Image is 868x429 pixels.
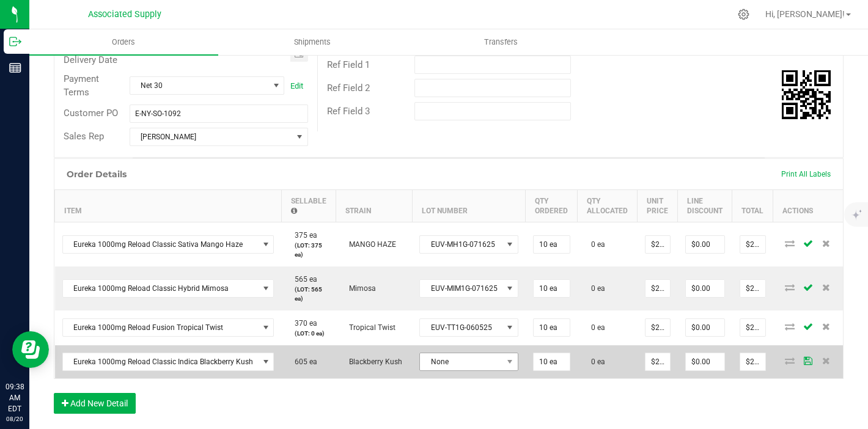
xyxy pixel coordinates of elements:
[327,82,370,94] span: Ref Field 2
[799,323,817,330] span: Save Order Detail
[736,9,751,20] div: Manage settings
[289,285,328,303] p: (LOT: 565 ea)
[420,319,502,336] span: EUV-TT1G-060525
[62,353,274,371] span: NO DATA FOUND
[289,319,317,328] span: 370 ea
[290,81,303,90] a: Edit
[773,189,847,222] th: Actions
[645,236,670,253] input: 0
[765,9,845,19] span: Hi, [PERSON_NAME]!
[526,189,578,222] th: Qty Ordered
[95,37,152,48] span: Orders
[645,319,670,336] input: 0
[686,353,724,370] input: 0
[343,284,376,293] span: Mimosa
[289,329,328,338] p: (LOT: 0 ea)
[468,37,534,48] span: Transfers
[289,241,328,259] p: (LOT: 375 ea)
[420,280,502,297] span: EUV-MIM1G-071625
[678,189,732,222] th: Line Discount
[534,236,570,253] input: 0
[63,280,259,297] span: Eureka 1000mg Reload Classic Hybrid Mimosa
[62,235,274,254] span: NO DATA FOUND
[130,128,293,145] span: [PERSON_NAME]
[62,279,274,298] span: NO DATA FOUND
[64,131,104,142] span: Sales Rep
[12,331,49,368] iframe: Resource center
[327,106,370,117] span: Ref Field 3
[534,280,570,297] input: 0
[534,319,570,336] input: 0
[740,280,765,297] input: 0
[289,231,317,240] span: 375 ea
[6,414,24,424] p: 08/20
[343,323,395,332] span: Tropical Twist
[585,323,605,332] span: 0 ea
[585,284,605,293] span: 0 ea
[420,353,502,370] span: None
[336,189,412,222] th: Strain
[534,353,570,370] input: 0
[799,357,817,364] span: Save Order Detail
[740,319,765,336] input: 0
[740,236,765,253] input: 0
[62,318,274,337] span: NO DATA FOUND
[343,358,402,366] span: Blackberry Kush
[799,240,817,247] span: Save Order Detail
[686,280,724,297] input: 0
[781,170,831,178] span: Print All Labels
[63,236,259,253] span: Eureka 1000mg Reload Classic Sativa Mango Haze
[645,280,670,297] input: 0
[412,189,526,222] th: Lot Number
[64,73,99,98] span: Payment Terms
[782,70,831,119] qrcode: 00000158
[686,319,724,336] input: 0
[54,393,136,414] button: Add New Detail
[420,236,502,253] span: EUV-MH1G-071625
[817,240,836,247] span: Delete Order Detail
[817,357,836,364] span: Delete Order Detail
[686,236,724,253] input: 0
[278,37,347,48] span: Shipments
[406,29,595,55] a: Transfers
[88,9,161,20] span: Associated Supply
[63,353,259,370] span: Eureka 1000mg Reload Classic Indica Blackberry Kush
[130,77,269,94] span: Net 30
[29,29,218,55] a: Orders
[289,358,317,366] span: 605 ea
[740,353,765,370] input: 0
[9,62,21,74] inline-svg: Reports
[281,189,336,222] th: Sellable
[327,59,370,70] span: Ref Field 1
[817,323,836,330] span: Delete Order Detail
[782,70,831,119] img: Scan me!
[578,189,638,222] th: Qty Allocated
[645,353,670,370] input: 0
[9,35,21,48] inline-svg: Outbound
[64,108,118,119] span: Customer PO
[6,381,24,414] p: 09:38 AM EDT
[218,29,407,55] a: Shipments
[817,284,836,291] span: Delete Order Detail
[55,189,282,222] th: Item
[585,240,605,249] span: 0 ea
[63,319,259,336] span: Eureka 1000mg Reload Fusion Tropical Twist
[638,189,678,222] th: Unit Price
[732,189,773,222] th: Total
[799,284,817,291] span: Save Order Detail
[289,275,317,284] span: 565 ea
[67,169,127,179] h1: Order Details
[343,240,396,249] span: MANGO HAZE
[585,358,605,366] span: 0 ea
